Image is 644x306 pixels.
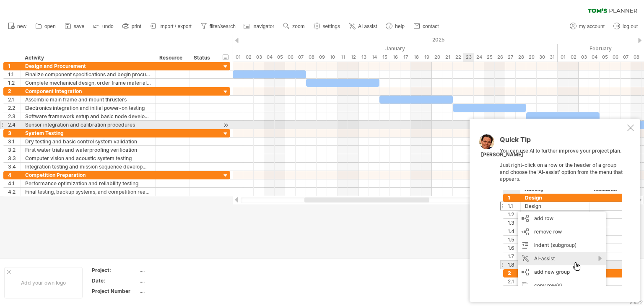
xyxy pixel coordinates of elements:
[395,23,405,29] span: help
[631,53,641,62] div: Saturday, 8 February 2025
[484,53,495,62] div: Saturday, 25 January 2025
[8,70,21,78] div: 1.1
[369,53,379,62] div: Tuesday, 14 January 2025
[338,53,348,62] div: Saturday, 11 January 2025
[8,129,21,137] div: 3
[222,121,230,130] div: scroll to activity
[611,21,640,32] a: log out
[25,70,151,78] div: Finalize component specifications and begin procurement
[8,179,21,187] div: 4.1
[25,96,151,104] div: Assemble main frame and mount thrusters
[25,146,151,154] div: First water trials and waterproofing verification
[347,21,379,32] a: AI assist
[432,53,442,62] div: Monday, 20 January 2025
[25,54,151,62] div: Activity
[242,21,277,32] a: navigator
[623,23,638,29] span: log out
[120,21,144,32] a: print
[159,54,185,62] div: Resource
[140,267,210,274] div: ....
[6,21,29,32] a: new
[92,288,138,295] div: Project Number
[8,121,21,129] div: 2.4
[516,53,526,62] div: Tuesday, 28 January 2025
[589,53,600,62] div: Tuesday, 4 February 2025
[379,53,390,62] div: Wednesday, 15 January 2025
[17,23,26,29] span: new
[233,53,243,62] div: Wednesday, 1 January 2025
[25,163,151,171] div: Integration testing and mission sequence development
[568,53,579,62] div: Sunday, 2 February 2025
[25,87,151,95] div: Component Integration
[8,163,21,171] div: 3.4
[323,23,340,29] span: settings
[292,23,304,29] span: zoom
[537,53,547,62] div: Thursday, 30 January 2025
[102,23,114,29] span: undo
[8,154,21,162] div: 3.3
[423,23,439,29] span: contact
[312,21,343,32] a: settings
[33,21,58,32] a: open
[132,23,141,29] span: print
[463,53,474,62] div: Thursday, 23 January 2025
[243,53,254,62] div: Thursday, 2 January 2025
[327,53,338,62] div: Friday, 10 January 2025
[254,23,274,29] span: navigator
[621,53,631,62] div: Friday, 7 February 2025
[285,53,296,62] div: Monday, 6 January 2025
[358,23,377,29] span: AI assist
[8,79,21,87] div: 1.2
[159,23,192,29] span: import / export
[579,53,589,62] div: Monday, 3 February 2025
[317,53,327,62] div: Thursday, 9 January 2025
[8,146,21,154] div: 3.2
[210,23,236,29] span: filter/search
[384,21,407,32] a: help
[281,21,307,32] a: zoom
[140,277,210,284] div: ....
[25,171,151,179] div: Competition Preparation
[275,53,285,62] div: Sunday, 5 January 2025
[8,87,21,95] div: 2
[481,151,523,158] div: [PERSON_NAME]
[411,53,421,62] div: Saturday, 18 January 2025
[547,53,558,62] div: Friday, 31 January 2025
[358,53,369,62] div: Monday, 13 January 2025
[233,44,558,53] div: January 2025
[254,53,264,62] div: Friday, 3 January 2025
[500,136,626,286] div: You can use AI to further improve your project plan. Just right-click on a row or the header of a...
[264,53,275,62] div: Saturday, 4 January 2025
[44,23,56,29] span: open
[610,53,621,62] div: Thursday, 6 February 2025
[8,171,21,179] div: 4
[25,121,151,129] div: Sensor integration and calibration procedures
[500,136,626,148] div: Quick Tip
[8,96,21,104] div: 2.1
[8,62,21,70] div: 1
[25,179,151,187] div: Performance optimization and reliability testing
[453,53,463,62] div: Wednesday, 22 January 2025
[558,53,568,62] div: Saturday, 1 February 2025
[421,53,432,62] div: Sunday, 19 January 2025
[92,267,138,274] div: Project:
[568,21,607,32] a: my account
[8,188,21,196] div: 4.2
[91,21,116,32] a: undo
[505,53,516,62] div: Monday, 27 January 2025
[526,53,537,62] div: Wednesday, 29 January 2025
[579,23,605,29] span: my account
[495,53,505,62] div: Sunday, 26 January 2025
[92,277,138,284] div: Date:
[411,21,441,32] a: contact
[25,79,151,87] div: Complete mechanical design, order frame materials and hull components
[600,53,610,62] div: Wednesday, 5 February 2025
[140,288,210,295] div: ....
[400,53,411,62] div: Friday, 17 January 2025
[390,53,400,62] div: Thursday, 16 January 2025
[474,53,484,62] div: Friday, 24 January 2025
[25,104,151,112] div: Electronics integration and initial power-on testing
[442,53,453,62] div: Tuesday, 21 January 2025
[74,23,84,29] span: save
[25,112,151,120] div: Software framework setup and basic node development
